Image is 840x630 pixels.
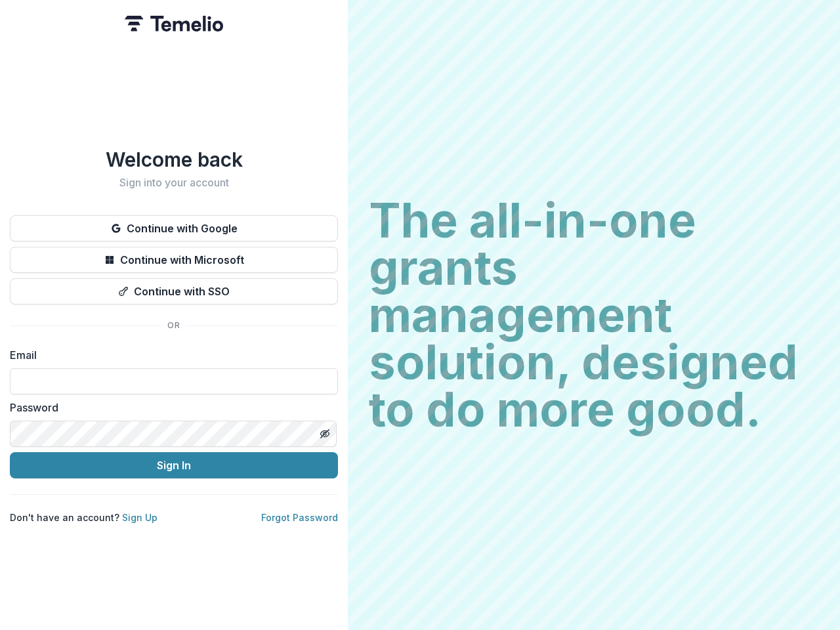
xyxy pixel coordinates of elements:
[261,512,338,523] a: Forgot Password
[10,452,338,478] button: Sign In
[10,511,157,524] p: Don't have an account?
[125,16,223,31] img: Temelio
[10,247,338,273] button: Continue with Microsoft
[10,400,330,415] label: Password
[314,423,335,444] button: Toggle password visibility
[10,215,338,241] button: Continue with Google
[10,148,338,171] h1: Welcome back
[10,177,338,189] h2: Sign into your account
[10,278,338,304] button: Continue with SSO
[10,347,330,363] label: Email
[122,512,157,523] a: Sign Up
